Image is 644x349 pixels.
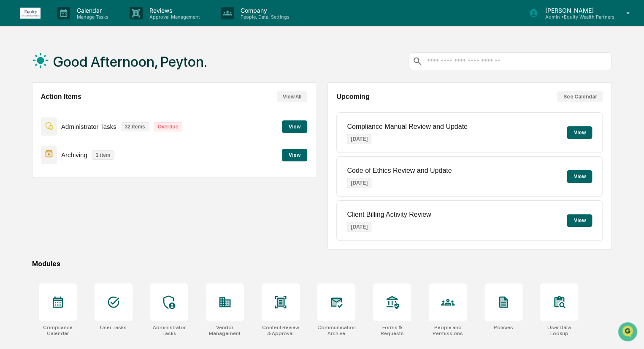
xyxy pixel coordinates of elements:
p: Administrator Tasks [61,123,116,130]
p: People, Data, Settings [234,14,294,20]
div: Policies [494,324,513,330]
button: View [567,126,592,139]
div: Forms & Requests [373,324,411,336]
div: 🖐️ [8,107,15,114]
button: View All [277,91,307,102]
p: 1 item [92,150,115,160]
div: Start new chat [29,65,138,73]
p: Company [234,7,294,14]
div: Modules [32,260,612,268]
a: View [282,150,307,158]
p: Compliance Manual Review and Update [347,123,468,131]
a: Powered byPylon [60,143,102,150]
p: Archiving [61,151,87,158]
a: 🖐️Preclearance [5,103,58,118]
h2: Action Items [41,93,81,101]
button: View [282,120,307,133]
div: 🔎 [8,123,15,130]
img: logo [20,8,41,19]
div: User Data Lookup [540,324,578,336]
div: Compliance Calendar [39,324,77,336]
span: Pylon [84,143,102,150]
p: Manage Tasks [70,14,113,20]
iframe: Open customer support [617,321,640,344]
p: [DATE] [347,178,371,188]
div: Vendor Management [206,324,244,336]
button: View [567,214,592,227]
p: Admin • Equity Wealth Partners [538,14,614,20]
img: 1746055101610-c473b297-6a78-478c-a979-82029cc54cd1 [8,65,24,80]
p: [DATE] [347,222,371,232]
button: See Calendar [557,91,603,102]
p: Client Billing Activity Review [347,211,431,218]
button: View [282,149,307,161]
a: 🗄️Attestations [58,103,108,118]
h1: Good Afternoon, Peyton. [53,53,207,70]
p: 32 items [121,122,149,131]
a: 🔎Data Lookup [5,119,57,134]
p: Overdue [154,122,183,131]
h2: Upcoming [336,93,369,101]
div: People and Permissions [429,324,467,336]
div: 🗄️ [61,107,68,114]
p: [PERSON_NAME] [538,7,614,14]
span: Preclearance [17,106,54,115]
p: Approval Management [143,14,204,20]
p: Reviews [143,7,204,14]
button: View [567,170,592,183]
div: Administrator Tasks [150,324,188,336]
p: [DATE] [347,134,371,144]
span: Data Lookup [17,123,53,131]
div: User Tasks [100,324,127,330]
a: View [282,122,307,130]
div: We're available if you need us! [29,73,107,80]
p: Code of Ethics Review and Update [347,167,452,174]
p: How can we help? [8,18,154,31]
p: Calendar [70,7,113,14]
button: Start new chat [143,67,154,77]
div: Communications Archive [317,324,355,336]
div: Content Review & Approval [262,324,300,336]
span: Attestations [70,106,105,115]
